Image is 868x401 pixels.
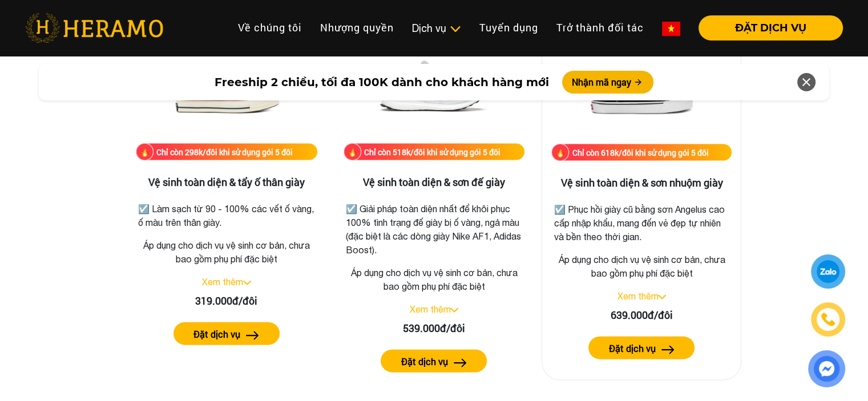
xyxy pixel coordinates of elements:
[311,15,403,40] a: Nhượng quyền
[409,304,450,314] a: Xem thêm
[454,359,467,367] img: arrow
[202,277,243,287] a: Xem thêm
[344,321,525,336] div: 539.000đ/đôi
[661,346,675,354] img: arrow
[136,238,317,266] p: Áp dụng cho dịch vụ vệ sinh cơ bản, chưa bao gồm phụ phí đặc biệt
[364,146,500,158] div: Chỉ còn 518k/đôi khi sử dụng gói 5 đôi
[819,311,836,328] img: phone-icon
[138,202,315,229] p: ☑️ Làm sạch từ 90 - 100% các vết ố vàng, ố màu trên thân giày.
[381,350,487,372] button: Đặt dịch vụ
[551,177,732,189] h3: Vệ sinh toàn diện & sơn nhuộm giày
[551,307,732,323] div: 639.000đ/đôi
[554,202,729,244] p: ☑️ Phục hồi giày cũ bằng sơn Angelus cao cấp nhập khẩu, mang đến vẻ đẹp tự nhiên và bền theo thời...
[588,337,695,359] button: Đặt dịch vụ
[173,322,280,345] button: Đặt dịch vụ
[136,176,317,189] h3: Vệ sinh toàn diện & tẩy ố thân giày
[243,281,251,285] img: arrow_down.svg
[136,293,317,309] div: 319.000đ/đôi
[699,15,843,40] button: ĐẶT DỊCH VỤ
[156,146,293,158] div: Chỉ còn 298k/đôi khi sử dụng gói 5 đôi
[246,331,259,340] img: arrow
[470,15,547,40] a: Tuyển dụng
[562,71,653,94] button: Nhận mã ngay
[136,322,317,345] a: Đặt dịch vụ arrow
[658,295,666,299] img: arrow_down.svg
[412,21,461,36] div: Dịch vụ
[214,74,548,91] span: Freeship 2 chiều, tối đa 100K dành cho khách hàng mới
[813,304,843,335] a: phone-icon
[551,253,732,280] p: Áp dụng cho dịch vụ vệ sinh cơ bản, chưa bao gồm phụ phí đặc biệt
[551,144,569,161] img: fire.png
[229,15,311,40] a: Về chúng tôi
[609,342,656,355] label: Đặt dịch vụ
[449,23,461,35] img: subToggleIcon
[547,15,653,40] a: Trở thành đối tác
[617,291,658,301] a: Xem thêm
[346,202,523,257] p: ☑️ Giải pháp toàn diện nhất để khôi phục 100% tình trạng đế giày bị ố vàng, ngả màu (đặc biệt là ...
[689,23,843,33] a: ĐẶT DỊCH VỤ
[136,143,154,161] img: fire.png
[344,176,525,189] h3: Vệ sinh toàn diện & sơn đế giày
[662,22,680,36] img: vn-flag.png
[551,337,732,359] a: Đặt dịch vụ arrow
[344,266,525,293] p: Áp dụng cho dịch vụ vệ sinh cơ bản, chưa bao gồm phụ phí đặc biệt
[401,355,448,368] label: Đặt dịch vụ
[25,13,163,43] img: heramo-logo.png
[450,308,458,313] img: arrow_down.svg
[572,147,708,159] div: Chỉ còn 618k/đôi khi sử dụng gói 5 đôi
[344,143,361,161] img: fire.png
[344,350,525,372] a: Đặt dịch vụ arrow
[193,327,240,341] label: Đặt dịch vụ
